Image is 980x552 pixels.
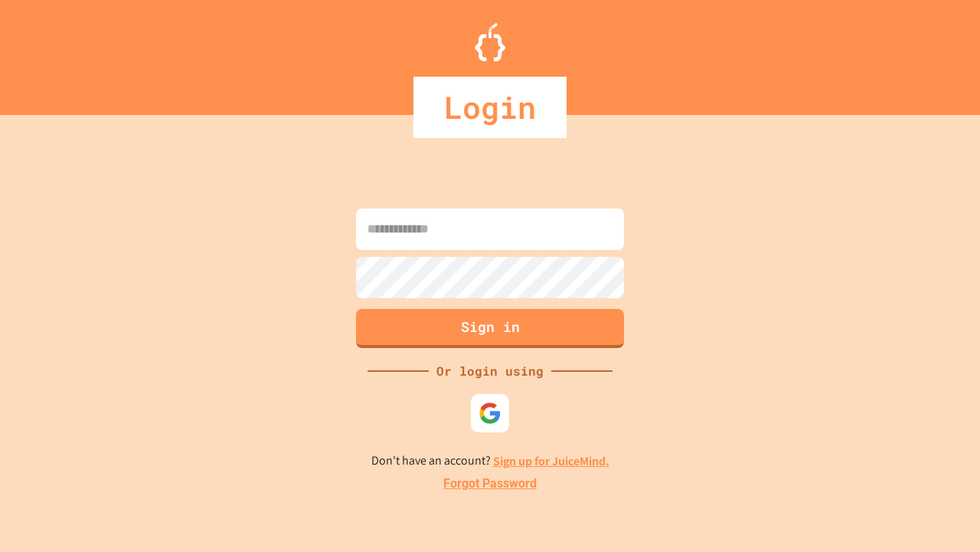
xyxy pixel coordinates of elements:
[371,452,609,471] p: Don't have an account?
[493,453,609,469] a: Sign up for JuiceMind.
[443,475,537,493] a: Forgot Password
[356,309,624,348] button: Sign in
[475,23,505,61] img: Logo.svg
[479,402,501,425] img: google-icon.svg
[429,362,551,380] div: Or login using
[413,77,567,138] div: Login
